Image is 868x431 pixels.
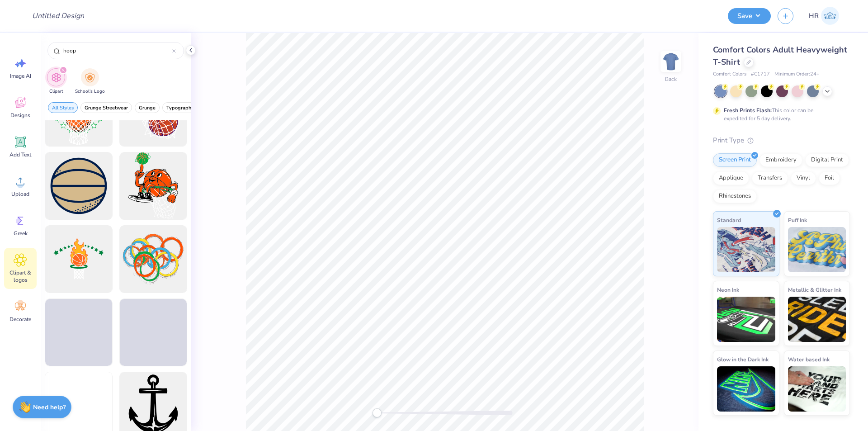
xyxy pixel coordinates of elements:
[139,104,156,111] span: Grunge
[9,316,31,323] span: Decorate
[751,71,770,78] span: # C1717
[788,227,846,272] img: Puff Ink
[788,215,807,225] span: Puff Ink
[713,153,757,167] div: Screen Print
[724,107,772,114] strong: Fresh Prints Flash:
[788,297,846,342] img: Metallic & Glitter Ink
[373,408,382,417] div: Accessibility label
[788,366,846,412] img: Water based Ink
[14,230,28,237] span: Greek
[49,88,63,95] span: Clipart
[10,112,30,119] span: Designs
[75,68,105,95] button: filter button
[821,7,839,25] img: Hazel Del Rosario
[788,285,841,294] span: Metallic & Glitter Ink
[819,171,840,185] div: Foil
[717,215,741,225] span: Standard
[713,44,847,67] span: Comfort Colors Adult Heavyweight T-Shirt
[665,75,677,83] div: Back
[166,104,194,111] span: Typography
[25,7,91,25] input: Untitled Design
[9,151,31,158] span: Add Text
[805,153,849,167] div: Digital Print
[717,285,739,294] span: Neon Ink
[759,153,802,167] div: Embroidery
[791,171,816,185] div: Vinyl
[713,189,757,203] div: Rhinestones
[10,72,31,80] span: Image AI
[728,8,771,24] button: Save
[774,71,820,78] span: Minimum Order: 24 +
[85,104,128,111] span: Grunge Streetwear
[162,102,198,113] button: filter button
[5,269,35,284] span: Clipart & logos
[47,68,65,95] button: filter button
[805,7,843,25] a: HR
[724,106,835,123] div: This color can be expedited for 5 day delivery.
[62,46,172,55] input: Try "Stars"
[752,171,788,185] div: Transfers
[48,102,78,113] button: filter button
[11,190,29,198] span: Upload
[52,104,74,111] span: All Styles
[713,135,850,146] div: Print Type
[809,11,819,21] span: HR
[51,72,61,83] img: Clipart Image
[80,102,132,113] button: filter button
[85,72,95,83] img: School's Logo Image
[135,102,160,113] button: filter button
[717,355,769,364] span: Glow in the Dark Ink
[717,227,775,272] img: Standard
[47,68,65,95] div: filter for Clipart
[75,88,105,95] span: School's Logo
[713,171,749,185] div: Applique
[75,68,105,95] div: filter for School's Logo
[713,71,746,78] span: Comfort Colors
[662,52,680,71] img: Back
[33,403,66,412] strong: Need help?
[788,355,830,364] span: Water based Ink
[717,366,775,412] img: Glow in the Dark Ink
[717,297,775,342] img: Neon Ink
